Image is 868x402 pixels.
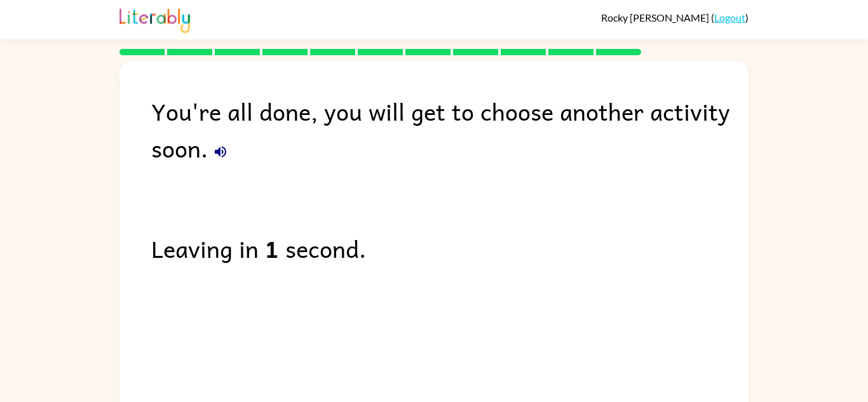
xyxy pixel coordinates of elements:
b: 1 [265,230,279,267]
span: Rocky [PERSON_NAME] [601,11,711,23]
div: You're all done, you will get to choose another activity soon. [151,93,749,166]
div: ( ) [601,11,749,23]
img: Literably [119,5,190,33]
div: Leaving in second. [151,230,749,267]
a: Logout [714,11,745,23]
